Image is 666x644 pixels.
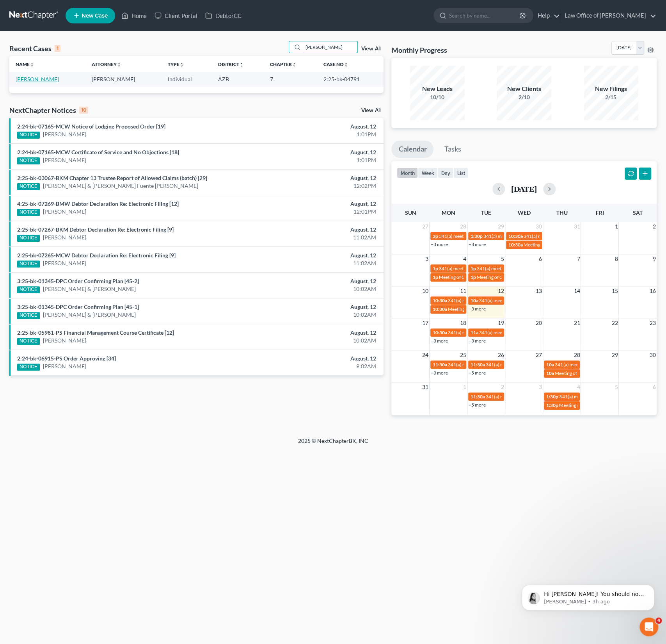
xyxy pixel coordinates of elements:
span: 3 [538,382,543,392]
span: 2 [500,382,505,392]
span: 10a [471,298,478,303]
a: +5 more [469,370,486,376]
div: SS# 613-16-3768. Thanks. [64,206,150,223]
span: 4 [462,254,467,264]
span: 13 [535,286,543,296]
div: NOTICE [17,183,40,190]
a: [PERSON_NAME] [43,259,86,267]
div: August, 12 [261,329,376,337]
div: August, 12 [261,252,376,259]
a: Typeunfold_more [168,61,184,67]
iframe: Intercom notifications message [510,568,666,623]
span: 1p [433,266,438,271]
span: 10a [546,370,554,376]
a: +5 more [469,402,486,408]
div: 11:02AM [261,259,376,267]
span: 10 [421,286,429,296]
span: 30 [535,222,543,231]
span: 1:30p [546,402,558,408]
span: 11:30a [471,362,485,367]
div: 10:02AM [261,285,376,293]
a: 3:25-bk-01345-DPC Order Confirming Plan [45-2] [17,278,139,284]
a: Case Nounfold_more [323,61,348,67]
div: 12:01PM [261,208,376,216]
button: Gif picker [25,256,31,262]
h3: Monthly Progress [391,45,447,55]
span: 10:30a [433,330,447,335]
div: NOTICE [17,235,40,242]
div: NOTICE [17,312,40,319]
div: Hi [PERSON_NAME]! I'll reach out to [GEOGRAPHIC_DATA] to get this resolved for you. I'll let you ... [6,96,128,136]
span: 1p [433,274,438,280]
span: 10:30a [433,298,447,303]
div: August, 12 [261,148,376,156]
span: 4 [655,617,662,624]
a: 2:25-bk-05981-PS Financial Management Course Certificate [12] [17,329,174,336]
i: unfold_more [179,62,184,67]
a: [PERSON_NAME] [43,337,86,344]
span: 24 [421,350,429,360]
div: 10 [79,107,88,114]
span: 10:30a [433,306,447,312]
span: 341(a) meeting for [PERSON_NAME] [483,233,559,239]
span: 341(a) meeting for [PERSON_NAME] [486,362,561,367]
a: Client Portal [151,9,201,23]
span: Mon [442,209,455,216]
a: 2:24-bk-06915-PS Order Approving [34] [17,355,116,362]
strong: Credit Report Integration [32,46,110,53]
div: Recent Cases [9,44,60,53]
h1: Operator [38,4,66,10]
a: [PERSON_NAME] & [PERSON_NAME] Fuente [PERSON_NAME] [43,182,198,190]
span: More in the Help Center [54,66,128,73]
a: Tasks [437,141,468,158]
span: 15 [611,286,618,296]
a: [PERSON_NAME] [43,130,86,138]
span: New Case [82,13,108,19]
span: 27 [421,222,429,231]
span: 341(a) meeting for [PERSON_NAME] [477,266,552,271]
a: 2:25-bk-07267-BKM Debtor Declaration Re: Electronic Filing [9] [17,226,174,233]
div: 11:02AM [261,234,376,241]
div: 12:02PM [261,182,376,190]
span: 19 [497,318,505,328]
a: +3 more [469,241,486,247]
span: 23 [649,318,657,328]
a: Law Office of [PERSON_NAME] [561,9,656,23]
div: New Clients [497,84,551,93]
a: DebtorCC [201,9,245,23]
span: 18 [459,318,467,328]
a: 2:25-bk-03067-BKM Chapter 13 Trustee Report of Allowed Claims (batch) [29] [17,175,207,181]
span: 28 [573,350,581,360]
span: Meeting of Creditors for [PERSON_NAME] [559,402,646,408]
a: [PERSON_NAME] [43,234,86,241]
a: +3 more [469,338,486,344]
div: NOTICE [17,286,40,293]
span: 6 [652,382,657,392]
i: unfold_more [30,62,34,67]
i: unfold_more [117,62,121,67]
span: 9 [652,254,657,264]
span: 3 [424,254,429,264]
button: Emoji picker [12,256,18,262]
i: unfold_more [292,62,297,67]
span: 31 [573,222,581,231]
td: 7 [264,72,317,86]
span: 341(a) meeting for [PERSON_NAME] [448,330,523,335]
span: Wed [518,209,531,216]
div: 2/10 [497,93,551,101]
span: 29 [611,350,618,360]
span: 20 [535,318,543,328]
span: Meeting of Creditors for [PERSON_NAME] [477,274,563,280]
span: 14 [573,286,581,296]
div: NOTICE [17,364,40,371]
div: August, 12 [261,303,376,311]
div: New Filings [584,84,638,93]
div: Hi [PERSON_NAME]! I'll reach out to [GEOGRAPHIC_DATA] to get this resolved for you. I'll let you ... [12,101,122,132]
a: [PERSON_NAME] & [PERSON_NAME] [43,311,136,319]
span: 5 [500,254,505,264]
span: 12 [497,286,505,296]
span: 11 [459,286,467,296]
span: 16 [649,286,657,296]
